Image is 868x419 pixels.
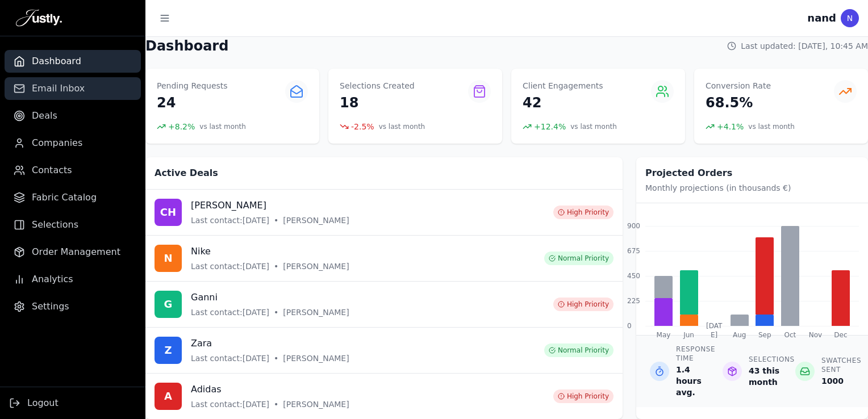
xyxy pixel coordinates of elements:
[544,343,614,357] div: Normal Priority
[741,40,868,52] span: Last updated: [DATE], 10:45 AM
[832,330,850,340] div: Dec
[191,307,269,318] span: Last contact: [DATE]
[627,321,632,330] span: 0
[9,396,59,410] button: Logout
[676,364,715,398] p: 1.4 hours avg.
[32,109,57,123] span: Deals
[32,218,78,232] span: Selections
[157,80,228,91] p: Pending Requests
[283,399,349,410] span: [PERSON_NAME]
[32,245,120,259] span: Order Management
[379,122,425,131] span: vs last month
[274,215,278,226] span: •
[570,122,617,131] span: vs last month
[749,365,795,388] p: 43 this month
[553,389,614,403] div: High Priority
[756,330,774,340] div: Sep
[676,345,715,363] p: Response Time
[5,104,141,127] a: Deals
[5,213,141,236] a: Selections
[155,245,182,272] div: N
[5,268,141,291] a: Analytics
[706,94,771,112] p: 68.5%
[155,166,614,180] h2: Active Deals
[5,50,141,73] a: Dashboard
[5,241,141,263] a: Order Management
[155,291,182,318] div: G
[645,166,859,180] h2: Projected Orders
[283,215,349,226] span: [PERSON_NAME]
[32,164,72,177] span: Contacts
[32,136,82,150] span: Companies
[191,399,269,410] span: Last contact: [DATE]
[5,77,141,100] a: Email Inbox
[283,307,349,318] span: [PERSON_NAME]
[155,8,175,28] button: Toggle sidebar
[627,246,640,255] span: 675
[155,199,182,226] div: CH
[191,291,349,304] h3: Ganni
[32,273,73,286] span: Analytics
[748,122,795,131] span: vs last month
[731,330,749,340] div: Aug
[191,199,349,212] h3: [PERSON_NAME]
[553,298,614,311] div: High Priority
[191,353,269,364] span: Last contact: [DATE]
[340,80,415,91] p: Selections Created
[627,221,640,231] span: 900
[654,330,673,340] div: May
[5,295,141,318] a: Settings
[191,337,349,350] h3: Zara
[821,356,861,374] p: Swatches Sent
[627,296,640,305] span: 225
[781,330,799,340] div: Oct
[705,321,723,340] div: [DATE]
[283,261,349,272] span: [PERSON_NAME]
[32,300,69,313] span: Settings
[5,132,141,154] a: Companies
[680,330,698,340] div: Jun
[16,9,62,27] img: Justly Logo
[553,206,614,219] div: High Priority
[168,121,195,132] span: + 8.2 %
[340,94,415,112] p: 18
[157,94,228,112] p: 24
[645,182,859,194] p: Monthly projections (in thousands €)
[274,307,278,318] span: •
[274,261,278,272] span: •
[523,80,603,91] p: Client Engagements
[544,252,614,265] div: Normal Priority
[5,159,141,182] a: Contacts
[191,383,349,396] h3: Adidas
[199,122,246,131] span: vs last month
[351,121,374,132] span: -2.5 %
[274,353,278,364] span: •
[821,375,861,387] p: 1000
[706,80,771,91] p: Conversion Rate
[145,37,228,55] h1: Dashboard
[627,271,640,280] span: 450
[5,186,141,209] a: Fabric Catalog
[155,337,182,364] div: Z
[283,353,349,364] span: [PERSON_NAME]
[807,10,836,26] div: nand
[749,355,795,364] p: Selections
[274,399,278,410] span: •
[191,261,269,272] span: Last contact: [DATE]
[155,383,182,410] div: A
[717,121,744,132] span: + 4.1 %
[32,82,85,95] span: Email Inbox
[191,215,269,226] span: Last contact: [DATE]
[191,245,349,258] h3: Nike
[27,396,59,410] span: Logout
[523,94,603,112] p: 42
[534,121,566,132] span: + 12.4 %
[32,55,81,68] span: Dashboard
[806,330,824,340] div: Nov
[32,191,97,204] span: Fabric Catalog
[841,9,859,27] div: N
